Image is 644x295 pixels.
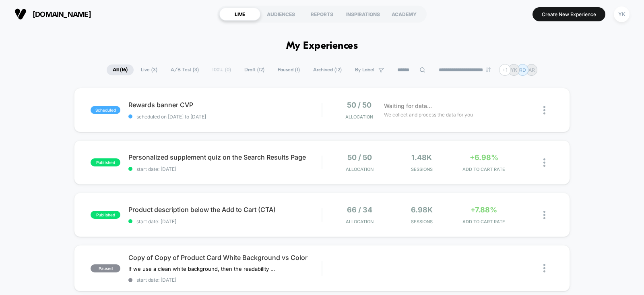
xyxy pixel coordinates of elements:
[384,111,473,118] span: We collect and process the data for you
[128,166,322,172] span: start date: [DATE]
[543,158,545,167] img: close
[511,67,517,73] p: YK
[33,10,91,19] span: [DOMAIN_NAME]
[272,64,306,75] span: Paused ( 1 )
[128,253,322,262] span: Copy of Copy of Product Card White Background vs Color
[307,64,348,75] span: Archived ( 12 )
[91,106,120,114] span: scheduled
[345,114,373,120] span: Allocation
[614,6,630,22] div: YK
[128,206,322,214] span: Product description below the Add to Cart (CTA)
[384,102,432,110] span: Waiting for data...
[135,64,163,75] span: Live ( 3 )
[471,206,497,214] span: +7.88%
[12,8,93,21] button: [DOMAIN_NAME]
[128,266,278,272] span: If we use a clean white background, then the readability of product packaging labels will improve...
[165,64,205,75] span: A/B Test ( 3 )
[533,7,605,21] button: Create New Experience
[286,40,358,52] h1: My Experiences
[611,6,632,23] button: YK
[470,153,498,162] span: +6.98%
[543,211,545,219] img: close
[499,64,511,76] div: + 1
[107,64,134,75] span: All ( 16 )
[260,8,301,21] div: AUDIENCES
[347,101,372,109] span: 50 / 50
[347,206,372,214] span: 66 / 34
[543,264,545,272] img: close
[384,8,425,21] div: ACADEMY
[91,158,120,166] span: published
[392,166,451,172] span: Sessions
[301,8,343,21] div: REPORTS
[128,101,322,109] span: Rewards banner CVP
[455,166,513,172] span: ADD TO CART RATE
[128,277,322,283] span: start date: [DATE]
[91,211,120,219] span: published
[346,166,374,172] span: Allocation
[14,8,27,20] img: Visually logo
[91,264,120,272] span: paused
[392,219,451,224] span: Sessions
[128,114,322,120] span: scheduled on [DATE] to [DATE]
[128,153,322,161] span: Personalized supplement quiz on the Search Results Page
[519,67,526,73] p: RD
[455,219,513,224] span: ADD TO CART RATE
[128,218,322,224] span: start date: [DATE]
[528,67,535,73] p: AR
[543,106,545,114] img: close
[238,64,270,75] span: Draft ( 12 )
[347,153,372,162] span: 50 / 50
[411,206,433,214] span: 6.98k
[219,8,260,21] div: LIVE
[343,8,384,21] div: INSPIRATIONS
[486,67,491,72] img: end
[346,219,374,224] span: Allocation
[411,153,432,162] span: 1.48k
[355,67,374,73] span: By Label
